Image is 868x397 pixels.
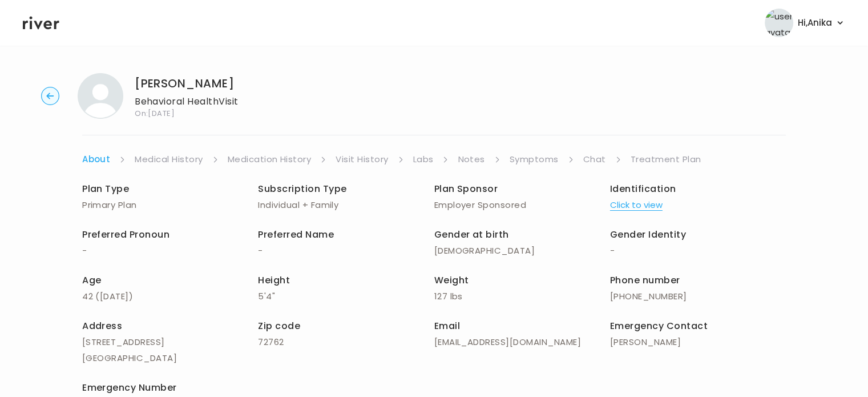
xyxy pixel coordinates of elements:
[82,288,258,304] p: 42
[458,151,485,167] a: Notes
[336,151,388,167] a: Visit History
[413,151,434,167] a: Labs
[228,151,312,167] a: Medication History
[135,94,239,110] p: Behavioral Health Visit
[82,381,177,394] span: Emergency Number
[583,151,606,167] a: Chat
[82,243,258,259] p: -
[258,228,334,241] span: Preferred Name
[765,9,845,37] button: user avatarHi,Anika
[82,319,122,332] span: Address
[434,182,498,195] span: Plan Sponsor
[765,9,793,37] img: user avatar
[258,288,434,304] p: 5'4"
[798,15,832,31] span: Hi, Anika
[610,182,676,195] span: Identification
[82,350,258,366] p: [GEOGRAPHIC_DATA]
[610,288,786,304] p: [PHONE_NUMBER]
[610,274,680,287] span: Phone number
[434,334,610,350] p: [EMAIL_ADDRESS][DOMAIN_NAME]
[135,151,203,167] a: Medical History
[631,151,701,167] a: Treatment Plan
[434,319,460,332] span: Email
[78,73,123,119] img: ChristiAna Ratzlaff
[258,274,290,287] span: Height
[258,334,434,350] p: 72762
[610,243,786,259] p: -
[82,274,101,287] span: Age
[434,288,610,304] p: 127 lbs
[82,151,110,167] a: About
[82,228,169,241] span: Preferred Pronoun
[258,243,434,259] p: -
[610,228,686,241] span: Gender Identity
[258,182,346,195] span: Subscription Type
[434,228,509,241] span: Gender at birth
[610,334,786,350] p: [PERSON_NAME]
[610,197,663,213] button: Click to view
[95,290,133,302] span: ( [DATE] )
[82,197,258,213] p: Primary Plan
[258,197,434,213] p: Individual + Family
[434,197,610,213] p: Employer Sponsored
[510,151,559,167] a: Symptoms
[82,334,258,350] p: [STREET_ADDRESS]
[135,110,239,117] span: On: [DATE]
[434,274,469,287] span: Weight
[82,182,129,195] span: Plan Type
[258,319,300,332] span: Zip code
[135,75,239,91] h1: [PERSON_NAME]
[610,319,708,332] span: Emergency Contact
[434,243,610,259] p: [DEMOGRAPHIC_DATA]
